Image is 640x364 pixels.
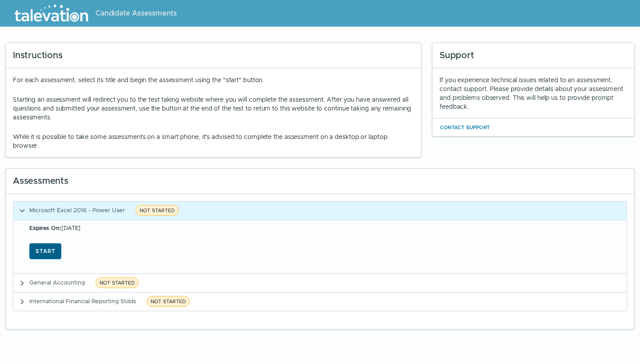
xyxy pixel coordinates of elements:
[13,274,627,292] button: General AccountingNOT STARTED
[29,224,61,232] b: Expires On:
[147,296,190,307] span: NOT STARTED
[432,43,634,68] div: Support
[29,297,136,305] span: International Financial Reporting Stdds
[13,75,414,150] div: For each assessment, select its title and begin the assessment using the "start" button.
[29,279,85,286] span: General Accounting
[11,2,92,24] img: Talevation_Logo_Transparent_white.png
[136,205,179,216] span: NOT STARTED
[13,202,627,220] button: Microsoft Excel 2016 - Power UserNOT STARTED
[13,95,414,122] p: Starting an assessment will redirect you to the test taking website where you will complete the a...
[96,8,177,19] span: Candidate Assessments
[29,243,61,259] button: Start
[13,132,414,150] p: While it is possible to take some assessments on a smart phone, it's advised to complete the asse...
[96,277,139,288] span: NOT STARTED
[6,43,421,68] div: Instructions
[45,7,59,14] span: Help
[13,293,627,311] button: International Financial Reporting StddsNOT STARTED
[29,224,80,232] span: [DATE]
[6,169,634,194] div: Assessments
[29,206,125,214] span: Microsoft Excel 2016 - Power User
[13,220,627,273] div: Microsoft Excel 2016 - Power UserNOT STARTED
[440,75,627,111] div: If you experience technical issues related to an assessment, contact support. Please provide deta...
[440,122,490,133] button: Contact Support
